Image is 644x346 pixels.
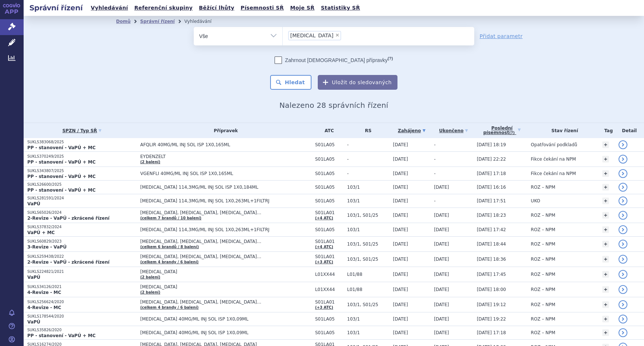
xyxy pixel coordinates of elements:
span: [DATE] [393,142,408,147]
a: (celkem 4 brandy / 6 balení) [140,260,199,264]
span: [DATE] 18:36 [477,257,506,262]
span: [DATE] 19:22 [477,316,506,322]
strong: PP - stanovení - VaPÚ + MC [27,174,96,179]
span: ROZ – NPM [531,272,555,277]
a: (+3 ATC) [315,260,333,264]
span: - [347,142,389,147]
strong: 3-Revize - VaPÚ [27,244,66,250]
span: [DATE] [434,227,449,232]
span: Nalezeno 28 správních řízení [279,101,388,110]
span: 103/1 [347,198,389,203]
a: + [602,286,609,293]
span: [DATE] 17:42 [477,227,506,232]
span: ROZ – NPM [531,241,555,247]
span: S01LA01 [315,239,344,244]
span: [DATE] [393,157,408,162]
span: S01LA05 [315,171,344,176]
strong: 2-Revize - VaPÚ - zkrácené řízení [27,260,110,265]
p: SUKLS370249/2025 [27,154,137,159]
span: - [347,157,389,162]
p: SUKLS65026/2024 [27,210,137,215]
a: + [602,170,609,177]
span: [DATE] [434,302,449,307]
span: [DATE] 17:18 [477,171,506,176]
span: [DATE] [434,257,449,262]
a: Referenční skupiny [132,3,195,13]
a: detail [619,255,627,264]
strong: PP - stanovení - VaPÚ + MC [27,333,96,338]
span: S01LA01 [315,210,344,215]
a: (celkem 4 brandy / 6 balení) [140,305,199,309]
th: Přípravek [137,123,311,138]
span: Fikce čekání na NPM [531,157,576,162]
a: + [602,184,609,191]
span: [DATE] 17:51 [477,198,506,203]
a: + [602,329,609,336]
span: ROZ – NPM [531,287,555,292]
th: RS [344,123,389,138]
button: Uložit do sledovaných [318,75,397,90]
th: Detail [615,123,644,138]
span: ROZ – NPM [531,227,555,232]
th: Stav řízení [527,123,599,138]
p: SUKLS224821/2021 [27,269,137,274]
a: + [602,198,609,204]
th: ATC [311,123,344,138]
a: (+4 ATC) [315,245,333,249]
span: ROZ – NPM [531,330,555,335]
span: [DATE] [393,171,408,176]
a: detail [619,211,627,220]
a: Správní řízení [140,19,175,24]
strong: PP - stanovení - VaPÚ + MC [27,160,96,165]
a: Moje SŘ [288,3,317,13]
span: [DATE] 22:22 [477,157,506,162]
a: Zahájeno [393,126,430,136]
strong: 4-Revize - MC [27,290,61,295]
input: [MEDICAL_DATA] [343,31,347,40]
p: SUKLS60829/2023 [27,239,137,244]
span: [DATE] [393,213,408,218]
p: SUKLS35826/2020 [27,328,137,333]
span: UKO [531,198,540,203]
span: [DATE] 18:19 [477,142,506,147]
a: (+3 ATC) [315,305,333,309]
span: [DATE] 18:23 [477,213,506,218]
span: [DATE] [393,272,408,277]
a: (+4 ATC) [315,216,333,220]
span: [DATE] [393,241,408,247]
span: L01/88 [347,287,389,292]
span: ROZ – NPM [531,185,555,190]
span: 103/1 [347,330,389,335]
abbr: (?) [388,56,393,61]
span: [DATE] [434,213,449,218]
a: + [602,212,609,219]
a: detail [619,315,627,323]
span: S01LA05 [315,142,344,147]
span: ROZ – NPM [531,316,555,322]
a: detail [619,225,627,234]
span: [DATE] [393,257,408,262]
span: [DATE] [434,272,449,277]
span: [DATE] 18:00 [477,287,506,292]
span: S01LA05 [315,198,344,203]
span: [DATE] [393,316,408,322]
span: [DATE] [393,330,408,335]
label: Zahrnout [DEMOGRAPHIC_DATA] přípravky [275,56,393,64]
span: 103/1 [347,316,389,322]
a: Statistiky SŘ [318,3,362,13]
a: detail [619,328,627,337]
a: detail [619,240,627,249]
a: + [602,241,609,247]
abbr: (?) [509,131,515,135]
span: 103/1, S01/25 [347,213,389,218]
strong: 4-Revize - MC [27,305,61,310]
span: - [434,157,435,162]
span: [DATE] [393,287,408,292]
span: EYDENZELT [140,154,311,159]
span: S01LA05 [315,157,344,162]
span: [MEDICAL_DATA] [140,269,311,274]
p: SUKLS26600/2025 [27,182,137,187]
strong: VaPÚ + MC [27,230,55,235]
span: - [347,171,389,176]
span: [DATE] [434,316,449,322]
